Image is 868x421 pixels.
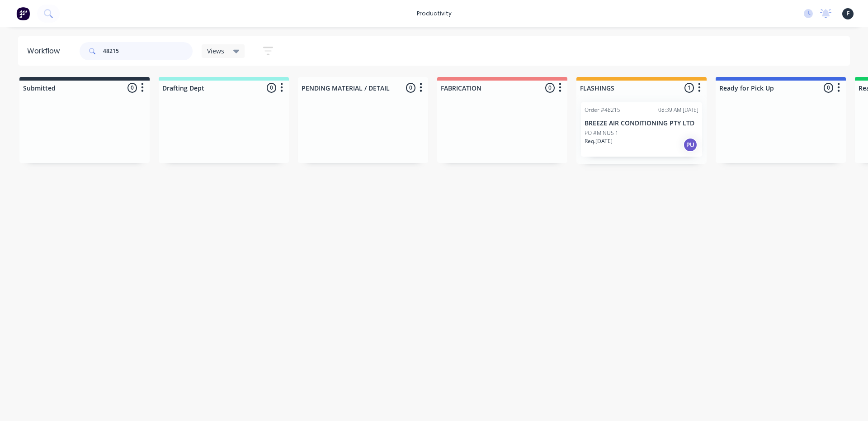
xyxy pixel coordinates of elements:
[847,10,849,18] span: F
[103,42,193,60] input: Search for orders...
[27,46,64,57] div: Workflow
[585,120,698,127] p: BREEZE AIR CONDITIONING PTY LTD
[412,7,456,20] div: productivity
[585,106,620,114] div: Order #48215
[581,102,702,157] div: Order #4821508:39 AM [DATE]BREEZE AIR CONDITIONING PTY LTDPO #MINUS 1Req.[DATE]PU
[585,137,613,145] p: Req. [DATE]
[16,7,30,20] img: Factory
[207,46,224,56] span: Views
[683,138,698,152] div: PU
[585,129,618,137] p: PO #MINUS 1
[658,106,698,114] div: 08:39 AM [DATE]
